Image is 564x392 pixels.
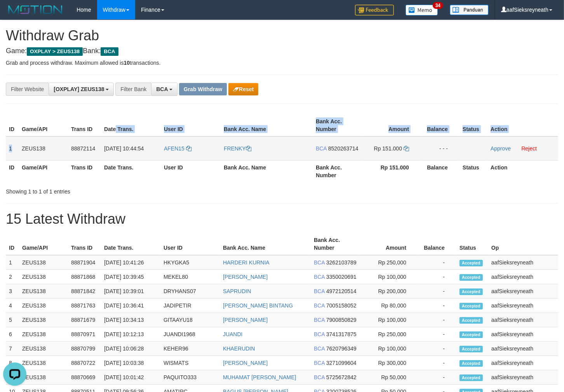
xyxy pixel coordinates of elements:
[221,114,313,136] th: Bank Acc. Name
[68,114,101,136] th: Trans ID
[314,302,325,309] span: BCA
[68,284,101,299] td: 88871842
[104,145,144,152] span: [DATE] 10:44:54
[220,233,311,255] th: Bank Acc. Name
[404,145,409,152] a: Copy 151000 to clipboard
[160,233,220,255] th: User ID
[326,345,357,352] span: Copy 7620796349 to clipboard
[6,4,65,16] img: MOTION_logo.png
[313,114,362,136] th: Bank Acc. Number
[314,274,325,280] span: BCA
[160,284,220,299] td: DRYHANS07
[19,136,68,161] td: ZEUS138
[101,342,160,356] td: [DATE] 10:06:28
[228,83,258,95] button: Reset
[19,284,68,299] td: ZEUS138
[326,302,357,309] span: Copy 7005158052 to clipboard
[487,114,558,136] th: Action
[164,145,191,152] a: AFEN15
[418,327,456,342] td: -
[360,284,418,299] td: Rp 200,000
[418,233,456,255] th: Balance
[360,299,418,313] td: Rp 80,000
[161,114,221,136] th: User ID
[27,47,83,56] span: OXPLAY > ZEUS138
[223,317,268,323] a: [PERSON_NAME]
[68,313,101,327] td: 88871679
[488,370,558,385] td: aafSieksreyneath
[488,270,558,284] td: aafSieksreyneath
[101,356,160,370] td: [DATE] 10:03:38
[418,284,456,299] td: -
[19,356,68,370] td: ZEUS138
[223,259,270,266] a: HARDERI KURNIA
[488,233,558,255] th: Op
[164,145,185,152] span: AFEN15
[6,83,49,96] div: Filter Website
[488,299,558,313] td: aafSieksreyneath
[160,356,220,370] td: WISMATS
[326,360,357,366] span: Copy 3271099604 to clipboard
[460,114,487,136] th: Status
[68,327,101,342] td: 88870971
[488,255,558,270] td: aafSieksreyneath
[160,327,220,342] td: JUANDI1968
[6,233,19,255] th: ID
[19,270,68,284] td: ZEUS138
[6,28,558,43] h1: Withdraw Grab
[326,288,357,294] span: Copy 4972120514 to clipboard
[316,145,327,152] span: BCA
[360,233,418,255] th: Amount
[19,370,68,385] td: ZEUS138
[362,160,421,182] th: Rp 151.000
[488,284,558,299] td: aafSieksreyneath
[101,233,160,255] th: Date Trans.
[68,233,101,255] th: Trans ID
[450,5,489,15] img: panduan.png
[460,303,483,309] span: Accepted
[355,5,394,16] img: Feedback.jpg
[460,260,483,266] span: Accepted
[151,83,178,96] button: BCA
[160,370,220,385] td: PAQUITO333
[68,270,101,284] td: 88871868
[224,145,251,152] a: FRENKY
[6,136,19,161] td: 1
[421,114,460,136] th: Balance
[360,356,418,370] td: Rp 300,000
[326,259,357,266] span: Copy 3262103789 to clipboard
[314,345,325,352] span: BCA
[362,114,421,136] th: Amount
[68,370,101,385] td: 88870669
[6,270,19,284] td: 2
[418,356,456,370] td: -
[223,374,296,380] a: MUHAMAT [PERSON_NAME]
[360,313,418,327] td: Rp 100,000
[487,160,558,182] th: Action
[101,47,118,56] span: BCA
[223,274,268,280] a: [PERSON_NAME]
[6,299,19,313] td: 4
[6,255,19,270] td: 1
[314,317,325,323] span: BCA
[223,360,268,366] a: [PERSON_NAME]
[460,288,483,295] span: Accepted
[156,86,168,92] span: BCA
[6,342,19,356] td: 7
[314,288,325,294] span: BCA
[406,5,438,16] img: Button%20Memo.svg
[223,302,293,309] a: [PERSON_NAME] BINTANG
[360,327,418,342] td: Rp 250,000
[68,299,101,313] td: 88871763
[326,331,357,337] span: Copy 3741317875 to clipboard
[418,342,456,356] td: -
[3,3,26,26] button: Open LiveChat chat widget
[314,331,325,337] span: BCA
[6,160,19,182] th: ID
[6,114,19,136] th: ID
[19,114,68,136] th: Game/API
[418,299,456,313] td: -
[101,284,160,299] td: [DATE] 10:39:01
[71,145,95,152] span: 88872114
[433,2,443,9] span: 34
